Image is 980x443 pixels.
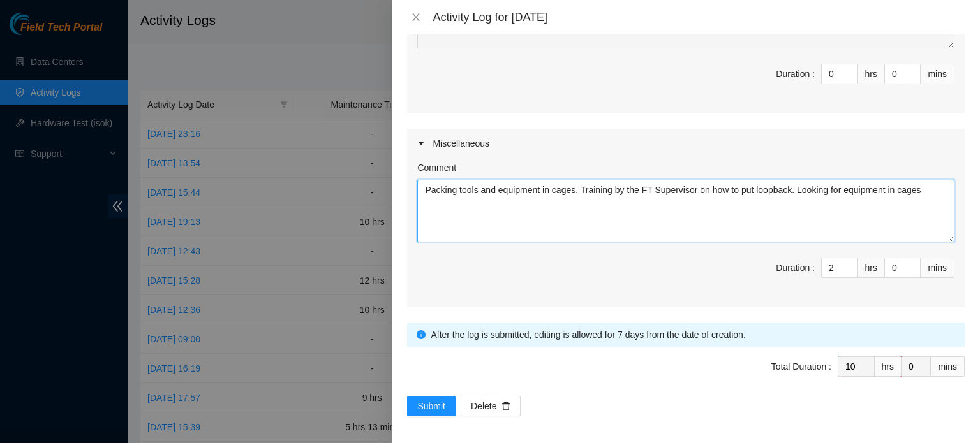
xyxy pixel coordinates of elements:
div: hrs [858,258,885,278]
label: Comment [417,161,456,175]
div: mins [921,258,954,278]
button: Close [407,11,425,24]
div: hrs [875,356,902,377]
div: hrs [858,64,885,84]
div: After the log is submitted, editing is allowed for 7 days from the date of creation. [431,328,955,342]
span: Submit [417,399,445,413]
button: Submit [407,396,456,416]
div: Duration : [776,261,815,275]
button: Deletedelete [461,396,521,416]
div: Miscellaneous [407,129,965,158]
textarea: Comment [417,180,954,242]
div: Activity Log for [DATE] [433,10,965,24]
span: info-circle [417,330,426,339]
span: caret-right [417,140,425,147]
span: delete [501,402,510,412]
div: mins [931,356,965,377]
span: Delete [471,399,496,413]
div: Total Duration : [771,359,831,374]
div: Duration : [776,67,815,81]
span: close [411,12,421,22]
div: mins [921,64,954,84]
